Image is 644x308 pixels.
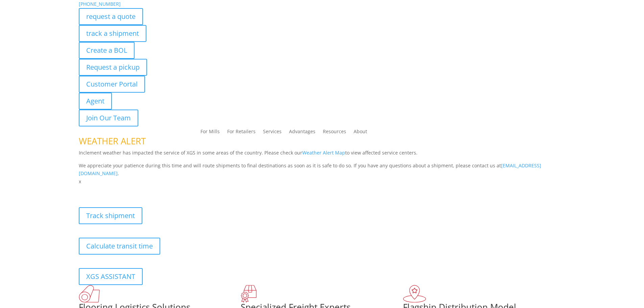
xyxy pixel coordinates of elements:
a: Services [263,129,282,137]
a: Weather Alert Map [302,149,345,156]
a: Calculate transit time [79,238,160,255]
img: xgs-icon-focused-on-flooring-red [241,285,257,303]
a: Join Our Team [79,110,138,126]
p: We appreciate your patience during this time and will route shipments to final destinations as so... [79,162,566,178]
a: [PHONE_NUMBER] [79,1,121,7]
a: Request a pickup [79,59,147,76]
a: request a quote [79,8,143,25]
a: Agent [79,93,112,110]
p: Inclement weather has impacted the service of XGS in some areas of the country. Please check our ... [79,149,566,162]
a: For Retailers [227,129,256,137]
img: xgs-icon-flagship-distribution-model-red [403,285,426,303]
b: Visibility, transparency, and control for your entire supply chain. [79,187,230,193]
a: Track shipment [79,207,142,224]
a: track a shipment [79,25,146,42]
a: Create a BOL [79,42,135,59]
img: xgs-icon-total-supply-chain-intelligence-red [79,285,100,303]
a: About [354,129,367,137]
a: Advantages [289,129,315,137]
span: WEATHER ALERT [79,135,146,147]
a: For Mills [200,129,220,137]
p: x [79,177,566,186]
a: XGS ASSISTANT [79,268,143,285]
a: Customer Portal [79,76,145,93]
a: Resources [323,129,346,137]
